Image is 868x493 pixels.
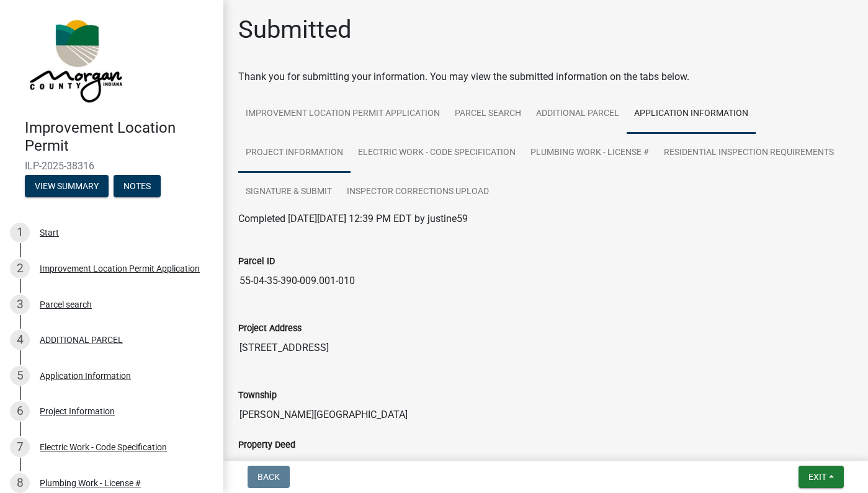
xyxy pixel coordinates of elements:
label: Township [238,391,277,400]
a: Parcel search [447,94,529,134]
button: View Summary [25,175,109,197]
a: Residential Inspection Requirements [656,133,841,173]
span: ILP-2025-38316 [25,160,199,172]
span: Exit [808,472,826,482]
a: Project Information [238,133,351,173]
div: Improvement Location Permit Application [40,264,200,273]
div: 6 [10,401,30,421]
div: Parcel search [40,300,92,309]
a: Improvement Location Permit Application [238,94,447,134]
div: 5 [10,366,30,386]
div: ADDITIONAL PARCEL [40,335,123,344]
label: Property Deed [238,441,295,450]
a: Inspector Corrections Upload [339,172,496,212]
a: Signature & Submit [238,172,339,212]
div: Project Information [40,407,115,415]
button: Back [248,466,290,488]
div: Application Information [40,371,131,380]
wm-modal-confirm: Summary [25,182,109,192]
a: Plumbing Work - License # [523,133,656,173]
a: Electric Work - Code Specification [351,133,523,173]
h4: Improvement Location Permit [25,119,213,155]
div: 4 [10,330,30,350]
span: Completed [DATE][DATE] 12:39 PM EDT by justine59 [238,213,468,224]
div: 8 [10,473,30,493]
span: Back [257,472,280,482]
button: Notes [114,175,161,197]
button: Exit [799,466,844,488]
a: ADDITIONAL PARCEL [529,94,627,134]
div: Thank you for submitting your information. You may view the submitted information on the tabs below. [238,69,853,84]
div: Start [40,228,59,237]
label: Project Address [238,324,302,333]
img: Morgan County, Indiana [25,13,125,106]
div: 3 [10,295,30,314]
div: Plumbing Work - License # [40,479,141,487]
div: 7 [10,437,30,457]
a: Application Information [627,94,756,134]
label: Parcel ID [238,257,275,266]
div: Electric Work - Code Specification [40,443,167,451]
h1: Submitted [238,15,352,45]
div: 1 [10,223,30,242]
div: 2 [10,259,30,278]
wm-modal-confirm: Notes [114,182,161,192]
